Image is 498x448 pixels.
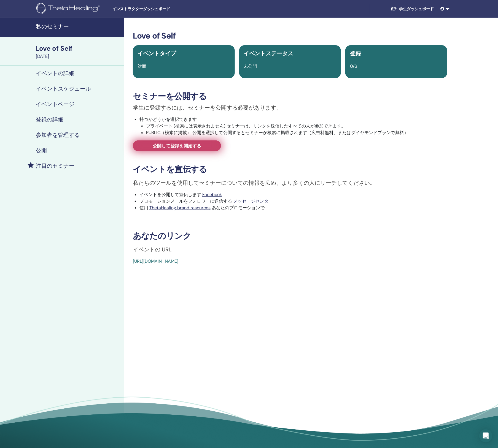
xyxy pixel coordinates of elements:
a: 公開して登録を開始する [133,140,221,151]
h3: Love of Self [133,31,447,41]
h4: 登録の詳細 [36,116,63,123]
p: 私たちのツールを使用してセミナーについての情報を広め、より多くの人にリーチしてください。 [133,179,447,187]
a: Love of Self[DATE] [33,44,124,60]
h4: イベントスケジュール [36,85,91,92]
li: プロモーションメールをフォロワーに送信する [139,198,447,205]
li: イベントを公開して宣伝します [139,191,447,198]
span: 対面 [138,63,146,69]
a: メッセージセンター [233,198,273,204]
span: 0/6 [350,63,357,69]
h3: あなたのリンク [133,231,447,241]
div: Open Intercom Messenger [479,429,492,442]
li: PUBLIC（検索に掲載） 公開を選択して公開するとセミナーが検索に掲載されます（広告料無料、またはダイヤモンドプランで無料） [146,129,447,136]
li: 持つかどうかを選択できます [139,116,447,136]
span: イベントステータス [244,50,294,57]
h4: イベントの詳細 [36,70,74,77]
a: 学生ダッシュボード [386,4,438,14]
p: イベントの URL [133,245,447,254]
h4: 公開 [36,147,47,154]
a: [URL][DOMAIN_NAME] [133,258,178,264]
h4: 注目のセミナー [36,162,74,169]
p: 学生に登録するには、セミナーを公開する必要があります。 [133,104,447,112]
span: 未公開 [244,63,257,69]
li: プライベート (検索には表示されません) セミナーは、リンクを送信したすべての人が参加できます。 [146,123,447,129]
div: [DATE] [36,53,121,60]
h4: イベントページ [36,101,74,107]
h4: 参加者を管理する [36,132,80,138]
span: イベントタイプ [138,50,176,57]
img: graduation-cap-white.svg [391,6,397,11]
h3: イベントを宣伝する [133,164,447,174]
a: ThetaHealing brand resources [149,205,211,211]
a: Facebook [202,192,222,197]
div: Love of Self [36,44,121,53]
li: 使用 あなたのプロモーションで [139,205,447,211]
h3: セミナーを公開する [133,91,447,101]
span: インストラクターダッシュボード [112,6,195,12]
span: 登録 [350,50,361,57]
h4: 私のセミナー [36,23,121,30]
span: 公開して登録を開始する [153,143,201,149]
img: logo.png [36,3,102,15]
